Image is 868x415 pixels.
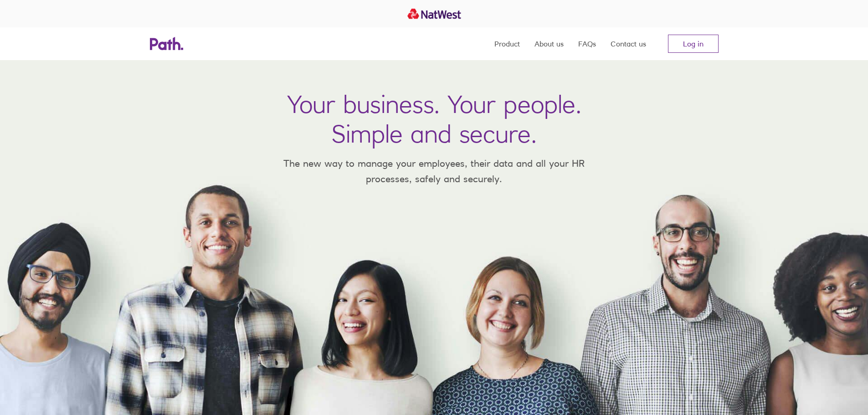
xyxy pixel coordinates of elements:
a: About us [534,27,564,60]
a: FAQs [578,27,596,60]
a: Log in [668,35,719,53]
h1: Your business. Your people. Simple and secure. [287,89,581,149]
p: The new way to manage your employees, their data and all your HR processes, safely and securely. [270,156,598,186]
a: Product [494,27,520,60]
a: Contact us [611,27,646,60]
